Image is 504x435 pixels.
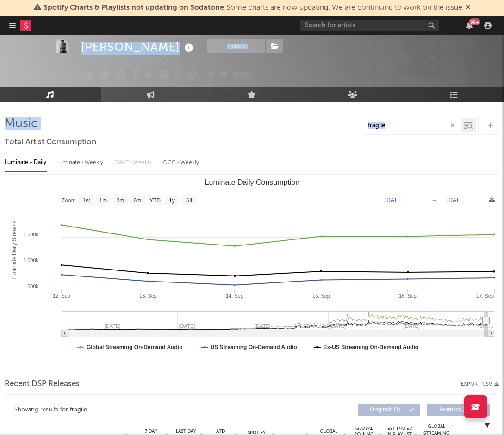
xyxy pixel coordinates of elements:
text: 14. Sep [226,293,243,299]
text: 1m [100,197,107,204]
text: → [431,197,437,203]
span: : Some charts are now updating. We are continuing to work on the issue [44,4,462,12]
text: 500k [27,283,38,289]
text: Sep… [479,323,494,329]
text: 13. Sep [139,293,157,299]
text: 17. Sep [476,293,494,299]
text: 1w [83,197,90,204]
div: 99 + [469,18,480,25]
span: 411,964 [365,42,401,48]
text: 1y [169,197,175,204]
text: All [186,197,192,204]
span: 1,209,000 [429,42,471,48]
text: 12. Sep [53,293,70,299]
button: Track [207,39,265,53]
text: Ex-US Streaming On-Demand Audio [324,344,419,350]
span: 89,300 [429,54,462,60]
text: Zoom [62,197,76,204]
text: Luminate Daily Consumption [205,178,300,186]
input: Search for artists [300,20,439,31]
span: Recent DSP Releases [5,379,80,390]
div: Luminate - Daily [5,155,47,171]
span: Features ( 0 ) [433,407,476,413]
span: Spotify Charts & Playlists not updating on Sodatone [44,4,224,12]
text: 1 000k [23,257,39,263]
button: Track [81,83,139,97]
text: 15. Sep [312,293,330,299]
button: Edit [233,70,250,81]
div: Showing results for [14,404,252,416]
button: 99+ [466,22,473,29]
button: Originals(1) [358,404,420,416]
text: US Streaming On-Demand Audio [211,344,297,350]
text: YTD [149,197,161,204]
svg: Luminate Daily Consumption [5,175,499,360]
text: [DATE] [447,197,465,203]
div: [PERSON_NAME] [81,39,196,55]
span: 1,500,000 [365,54,407,60]
text: 16. Sep [399,293,417,299]
button: Summary [219,83,263,97]
a: Benchmark [162,83,215,97]
text: Luminate Daily Streams [11,221,18,279]
span: 6,179,143 Monthly Listeners [365,79,462,85]
div: fragile [70,404,87,416]
span: 5,502 [365,67,393,73]
span: Originals ( 1 ) [364,407,406,413]
div: [GEOGRAPHIC_DATA] | Country [81,56,190,67]
input: Search by song name or URL [363,122,461,129]
text: 6m [134,197,142,204]
div: OCC - Weekly [163,155,200,171]
span: 817,000 [429,67,465,73]
text: [DATE] [385,197,403,203]
button: Export CSV [461,381,499,387]
text: Global Streaming On-Demand Audio [87,344,183,350]
button: Features(0) [427,404,490,416]
div: Luminate - Weekly [56,155,105,171]
span: Benchmark [174,85,210,96]
text: 1 500k [23,232,39,237]
span: Total Artist Consumption [5,137,96,148]
text: 3m [117,197,124,204]
span: Dismiss [465,4,471,12]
